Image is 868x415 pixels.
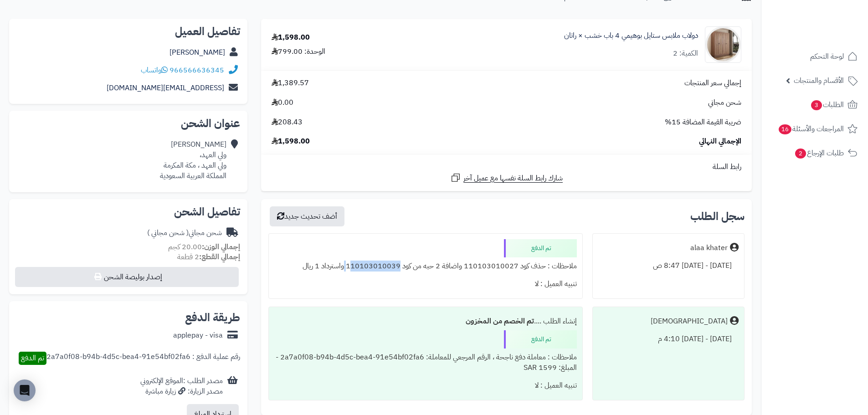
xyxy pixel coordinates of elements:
[690,243,728,253] div: alaa khater
[778,124,792,134] span: 16
[141,65,168,76] a: واتساب
[810,50,844,63] span: لوحة التحكم
[665,117,741,128] span: ضريبة القيمة المضافة 15%
[651,316,728,327] div: [DEMOGRAPHIC_DATA]
[811,100,822,110] span: 3
[270,206,344,226] button: أضف تحديث جديد
[504,239,577,257] div: تم الدفع
[778,123,844,135] span: المراجعات والأسئلة
[598,330,739,348] div: [DATE] - [DATE] 4:10 م
[272,46,325,57] div: الوحدة: 799.00
[202,241,240,252] strong: إجمالي الوزن:
[450,172,563,184] a: شارك رابط السلة نفسها مع عميل آخر
[169,47,225,58] a: [PERSON_NAME]
[598,257,739,275] div: [DATE] - [DATE] 8:47 ص
[140,386,223,397] div: مصدر الزيارة: زيارة مباشرة
[16,118,240,129] h2: عنوان الشحن
[684,78,741,88] span: إجمالي سعر المنتجات
[107,82,224,93] a: [EMAIL_ADDRESS][DOMAIN_NAME]
[147,228,222,238] div: شحن مجاني
[767,46,863,67] a: لوحة التحكم
[463,173,563,184] span: شارك رابط السلة نفسها مع عميل آخر
[272,78,309,88] span: 1,389.57
[794,74,844,87] span: الأقسام والمنتجات
[46,352,240,365] div: رقم عملية الدفع : 2a7a0f08-b94b-4d5c-bea4-91e54bf02fa6
[806,17,859,36] img: logo-2.png
[810,98,844,111] span: الطلبات
[690,211,745,222] h3: سجل الطلب
[272,97,293,108] span: 0.00
[272,32,310,43] div: 1,598.00
[274,257,576,275] div: ملاحظات : حذف كود 110103010027 واضافة 2 حبه من كود 110103010039 واسترداد 1 ريال
[767,142,863,164] a: طلبات الإرجاع2
[705,26,741,63] img: 1749977265-1-90x90.jpg
[274,313,576,330] div: إنشاء الطلب ....
[767,94,863,116] a: الطلبات3
[177,251,240,262] small: 2 قطعة
[16,26,240,37] h2: تفاصيل العميل
[504,330,577,348] div: تم الدفع
[794,147,844,159] span: طلبات الإرجاع
[160,139,226,181] div: [PERSON_NAME] ولي العهد، ولي العهد ، مكة المكرمة المملكة العربية السعودية
[173,330,223,341] div: applepay - visa
[564,31,698,41] a: دولاب ملابس ستايل بوهيمي 4 باب خشب × راتان
[708,97,741,108] span: شحن مجاني
[14,379,36,401] div: Open Intercom Messenger
[16,206,240,217] h2: تفاصيل الشحن
[274,275,576,293] div: تنبيه العميل : لا
[169,65,224,76] a: 966566636345
[274,348,576,377] div: ملاحظات : معاملة دفع ناجحة ، الرقم المرجعي للمعاملة: 2a7a0f08-b94b-4d5c-bea4-91e54bf02fa6 - المبل...
[795,148,806,159] span: 2
[168,241,240,252] small: 20.00 كجم
[140,376,223,397] div: مصدر الطلب :الموقع الإلكتروني
[272,136,310,147] span: 1,598.00
[185,312,240,323] h2: طريقة الدفع
[272,117,303,128] span: 208.43
[699,136,741,147] span: الإجمالي النهائي
[15,267,239,287] button: إصدار بوليصة الشحن
[21,353,44,364] span: تم الدفع
[199,251,240,262] strong: إجمالي القطع:
[274,377,576,395] div: تنبيه العميل : لا
[265,162,748,172] div: رابط السلة
[147,227,189,238] span: ( شحن مجاني )
[767,118,863,140] a: المراجعات والأسئلة16
[673,48,698,59] div: الكمية: 2
[466,316,534,327] b: تم الخصم من المخزون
